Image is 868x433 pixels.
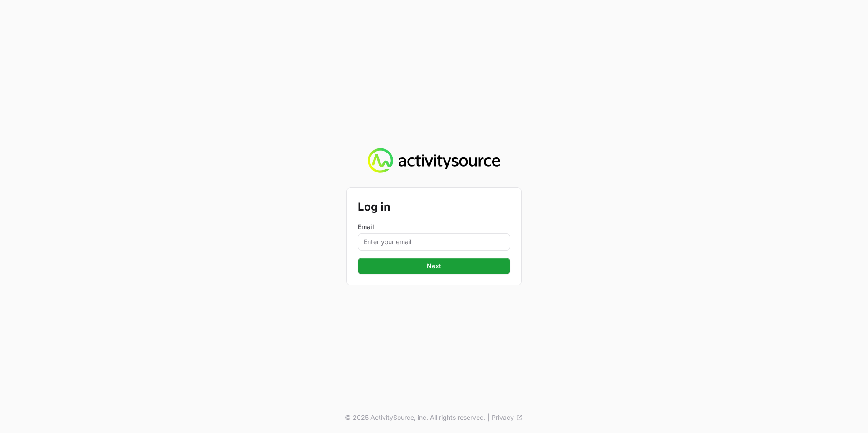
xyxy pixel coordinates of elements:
[427,261,441,271] span: Next
[358,199,510,215] h2: Log in
[345,413,486,422] p: © 2025 ActivitySource, inc. All rights reserved.
[358,222,510,231] label: Email
[492,413,523,422] a: Privacy
[358,258,510,274] button: Next
[368,148,500,173] img: Activity Source
[358,233,510,251] input: Enter your email
[488,413,490,422] span: |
